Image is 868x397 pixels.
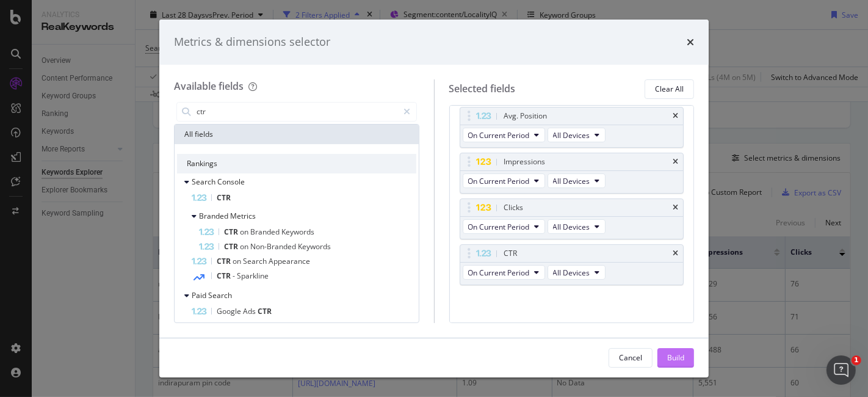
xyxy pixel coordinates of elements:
span: Branded [199,211,230,221]
span: Console [217,177,245,187]
span: Metrics [230,211,256,221]
span: Search [192,177,217,187]
span: CTR [217,271,233,281]
div: Avg. PositiontimesOn Current PeriodAll Devices [460,107,684,148]
span: All Devices [553,268,590,278]
span: Search [208,290,232,300]
div: Clicks [504,202,524,214]
div: Cancel [619,352,642,363]
div: times [673,112,678,120]
div: ClickstimesOn Current PeriodAll Devices [460,198,684,239]
div: times [673,250,678,257]
iframe: Intercom live chat [826,355,856,385]
div: Selected fields [449,82,516,96]
div: CTRtimesOn Current PeriodAll Devices [460,244,684,285]
div: modal [159,20,709,377]
span: Non-Branded [250,241,298,252]
span: Ads [243,306,258,316]
button: All Devices [548,128,606,142]
span: Paid [192,290,208,300]
span: CTR [217,192,231,203]
button: All Devices [548,173,606,188]
span: On Current Period [468,222,530,232]
span: Search [243,256,269,266]
span: CTR [224,241,240,252]
button: All Devices [548,219,606,234]
button: Build [657,348,694,368]
button: All Devices [548,265,606,280]
span: on [240,241,250,252]
input: Search by field name [195,103,399,121]
span: Appearance [269,256,310,266]
button: Cancel [609,348,653,368]
div: Available fields [174,79,244,93]
button: On Current Period [463,219,545,234]
div: Rankings [177,154,416,173]
span: Google [217,306,243,316]
span: On Current Period [468,176,530,186]
div: All fields [175,125,419,144]
span: on [233,256,243,266]
div: Impressions [504,156,546,168]
div: Clear All [655,84,684,94]
div: times [673,204,678,211]
div: Avg. Position [504,110,548,122]
button: On Current Period [463,173,545,188]
span: 1 [852,355,861,365]
button: On Current Period [463,128,545,142]
span: CTR [217,256,233,266]
div: Build [667,352,684,363]
span: CTR [224,227,240,237]
span: Keywords [298,241,331,252]
button: Clear All [645,79,694,99]
span: on [240,227,250,237]
span: On Current Period [468,130,530,140]
div: times [687,34,694,50]
div: Metrics & dimensions selector [174,34,330,50]
span: All Devices [553,222,590,232]
span: All Devices [553,130,590,140]
span: All Devices [553,176,590,186]
div: times [673,158,678,166]
div: CTR [504,247,518,260]
span: On Current Period [468,268,530,278]
button: On Current Period [463,265,545,280]
span: Sparkline [237,271,269,281]
span: - [233,271,237,281]
span: CTR [258,306,272,316]
span: Branded [250,227,281,237]
span: Keywords [281,227,314,237]
div: ImpressionstimesOn Current PeriodAll Devices [460,153,684,194]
